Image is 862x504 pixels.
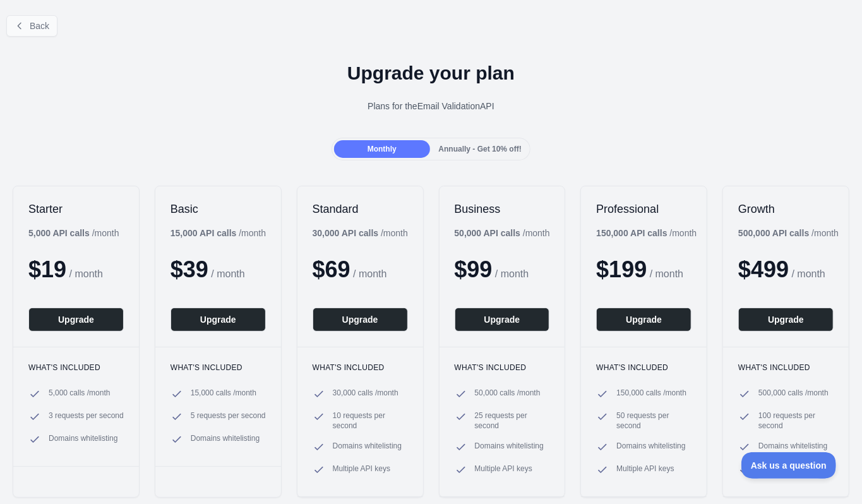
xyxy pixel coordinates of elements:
[738,228,809,238] b: 500,000 API calls
[313,227,408,239] div: / month
[455,228,521,238] b: 50,000 API calls
[596,256,647,282] span: $ 199
[313,256,350,282] span: $ 69
[455,201,550,217] h2: Business
[313,228,379,238] b: 30,000 API calls
[455,227,550,239] div: / month
[741,452,837,479] iframe: Toggle Customer Support
[738,201,834,217] h2: Growth
[313,201,408,217] h2: Standard
[596,227,697,239] div: / month
[455,256,493,282] span: $ 99
[596,228,667,238] b: 150,000 API calls
[596,201,691,217] h2: Professional
[738,227,839,239] div: / month
[738,256,789,282] span: $ 499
